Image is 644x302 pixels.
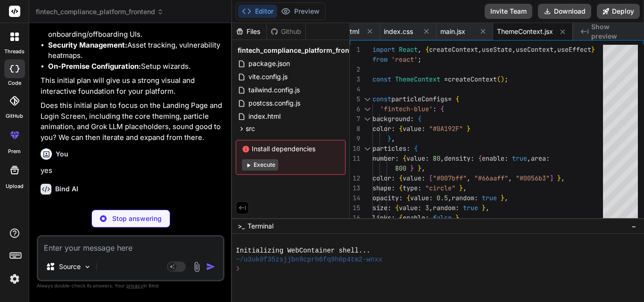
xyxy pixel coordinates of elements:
[55,184,78,194] h6: Bind AI
[372,213,391,222] span: links
[433,213,452,222] span: false
[455,213,459,222] span: }
[350,134,360,144] div: 9
[403,213,425,222] span: enable
[591,45,595,54] span: }
[485,4,532,19] button: Invite Team
[512,45,516,54] span: ,
[546,154,550,163] span: :
[497,75,501,83] span: (
[242,159,278,171] button: Execute
[238,5,277,18] button: Editor
[531,154,546,163] span: area
[267,27,305,36] div: Github
[459,213,463,222] span: ,
[395,75,440,83] span: ThemeContext
[482,45,512,54] span: useState
[538,4,591,19] button: Download
[126,283,143,288] span: privacy
[391,134,395,143] span: ,
[48,62,141,71] strong: On-Premise Configuration:
[504,154,508,163] span: :
[437,194,448,202] span: 0.5
[8,147,21,155] label: prem
[399,124,403,133] span: {
[418,184,421,192] span: :
[350,173,360,183] div: 12
[372,204,388,212] span: size
[380,105,433,113] span: 'fintech-blue'
[406,144,410,153] span: :
[444,75,448,83] span: =
[361,144,373,154] div: Click to collapse the range.
[444,154,471,163] span: density
[448,95,452,103] span: =
[206,262,215,271] img: icon
[482,204,486,212] span: }
[41,165,223,176] p: yes
[372,194,399,202] span: opacity
[516,45,553,54] span: useContext
[391,213,395,222] span: :
[372,124,391,133] span: color
[350,203,360,213] div: 15
[59,262,81,271] p: Source
[504,75,508,83] span: ;
[388,204,391,212] span: :
[629,219,638,234] button: −
[384,27,413,36] span: index.css
[501,75,504,83] span: )
[361,94,373,104] div: Click to collapse the range.
[372,95,391,103] span: const
[238,46,364,55] span: fintech_compliance_platform_frontend
[388,134,391,143] span: }
[486,204,489,212] span: ,
[83,263,91,271] img: Pick Models
[425,45,429,54] span: {
[350,124,360,134] div: 8
[557,174,561,182] span: }
[236,264,240,273] span: ❯
[350,154,360,163] div: 11
[448,75,497,83] span: createContext
[406,194,410,202] span: {
[248,221,273,231] span: Terminal
[429,45,478,54] span: createContext
[350,74,360,84] div: 3
[248,58,291,69] span: package.json
[6,182,24,190] label: Upload
[553,45,557,54] span: ,
[48,41,127,49] strong: Security Management:
[395,204,399,212] span: {
[7,271,23,287] img: settings
[467,174,471,182] span: ,
[471,154,474,163] span: :
[277,5,323,18] button: Preview
[372,55,388,64] span: from
[391,55,418,64] span: 'react'
[391,124,395,133] span: :
[112,214,162,223] p: Stop answering
[418,204,421,212] span: :
[350,213,360,223] div: 16
[372,45,395,54] span: import
[232,27,266,36] div: Files
[455,204,459,212] span: :
[399,213,403,222] span: {
[8,79,21,87] label: code
[425,213,429,222] span: :
[631,221,636,231] span: −
[361,104,373,114] div: Click to collapse the range.
[425,184,455,192] span: "circle"
[242,144,339,154] span: Install dependencies
[6,112,23,120] label: GitHub
[429,124,463,133] span: "#0A192F"
[350,114,360,124] div: 7
[433,174,467,182] span: "#007bff"
[391,174,395,182] span: :
[399,194,403,202] span: :
[403,154,406,163] span: {
[399,45,418,54] span: React
[403,174,421,182] span: value
[474,194,478,202] span: :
